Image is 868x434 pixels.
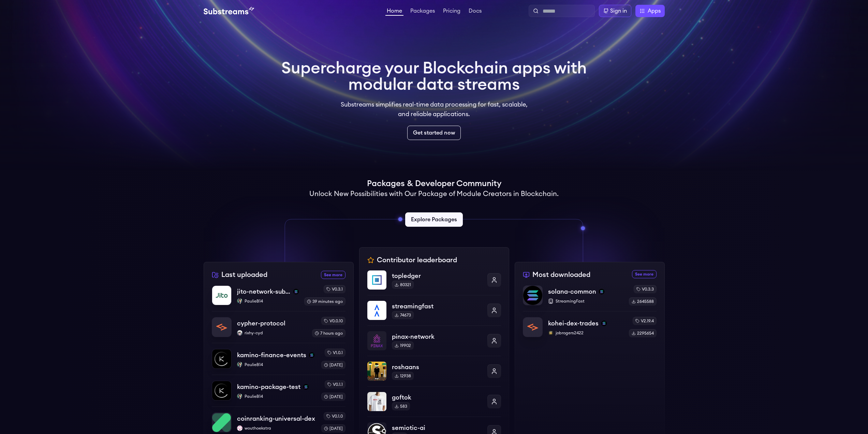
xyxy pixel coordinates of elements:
[599,5,631,17] a: Sign in
[237,330,307,336] p: rixhy-cyd
[629,329,657,337] div: 2295654
[237,425,316,431] p: wouthoekstra
[321,393,345,401] div: [DATE]
[392,311,414,319] div: 74673
[309,189,559,199] h2: Unlock New Possibilities with Our Package of Module Creators in Blockchain.
[405,212,463,227] a: Explore Packages
[367,270,501,295] a: topledgertopledger80321
[648,7,661,15] span: Apps
[392,393,482,402] p: goftok
[237,362,242,367] img: PaulieB14
[237,287,291,296] p: jito-network-substreams
[409,8,436,15] a: Packages
[367,331,386,350] img: pinax-network
[321,424,345,433] div: [DATE]
[237,298,242,304] img: PaulieB14
[237,350,306,360] p: kamino-finance-events
[212,349,231,368] img: kamino-finance-events
[321,271,345,279] a: See more recently uploaded packages
[392,332,482,341] p: pinax-network
[237,298,299,304] p: PaulieB14
[303,384,309,390] img: solana
[523,318,542,337] img: kohei-dex-trades
[367,362,386,381] img: roshaans
[212,343,345,375] a: kamino-finance-eventskamino-finance-eventssolanaPaulieB14PaulieB14v1.0.1[DATE]
[367,270,386,290] img: topledger
[237,330,242,336] img: rixhy-cyd
[367,301,386,320] img: streamingfast
[312,329,345,337] div: 7 hours ago
[237,382,300,392] p: kamino-package-test
[392,423,482,433] p: semiotic-ai
[523,285,657,311] a: solana-commonsolana-commonsolanaStreamingFastv0.3.32645588
[237,394,316,399] p: PaulieB14
[324,412,345,420] div: v0.1.0
[212,286,231,305] img: jito-network-substreams
[212,375,345,406] a: kamino-package-testkamino-package-testsolanaPaulieB14PaulieB14v0.1.1[DATE]
[212,413,231,432] img: coinranking-universal-dex
[212,285,345,311] a: jito-network-substreamsjito-network-substreamssolanaPaulieB14PaulieB14v0.3.139 minutes ago
[367,325,501,356] a: pinax-networkpinax-network19902
[367,295,501,325] a: streamingfaststreamingfast74673
[392,271,482,281] p: topledger
[367,356,501,386] a: roshaansroshaans12938
[212,318,231,337] img: cypher-protocol
[336,100,532,119] p: Substreams simplifies real-time data processing for fast, scalable, and reliable applications.
[392,362,482,372] p: roshaans
[321,361,345,369] div: [DATE]
[385,8,403,16] a: Home
[237,362,316,367] p: PaulieB14
[204,7,254,15] img: Substream's logo
[392,341,414,350] div: 19902
[293,289,299,294] img: solana
[407,126,461,140] a: Get started now
[548,298,623,304] p: StreamingFast
[304,297,345,306] div: 39 minutes ago
[367,178,501,189] h1: Packages & Developer Community
[321,317,345,325] div: v0.0.10
[392,302,482,311] p: streamingfast
[309,352,314,358] img: solana
[610,7,627,15] div: Sign in
[281,60,587,93] h1: Supercharge your Blockchain apps with modular data streams
[212,406,345,433] a: coinranking-universal-dexcoinranking-universal-dexwouthoekstrawouthoekstrav0.1.0[DATE]
[632,270,657,278] a: See more most downloaded packages
[629,297,657,306] div: 2645588
[237,425,242,431] img: wouthoekstra
[325,349,345,357] div: v1.0.1
[367,392,386,411] img: goftok
[599,289,604,294] img: solana
[237,319,285,328] p: cypher-protocol
[367,386,501,417] a: goftokgoftok583
[548,319,599,328] p: kohei-dex-trades
[634,285,657,293] div: v0.3.3
[212,381,231,400] img: kamino-package-test
[237,414,315,423] p: coinranking-universal-dex
[467,8,483,15] a: Docs
[523,286,542,305] img: solana-common
[523,311,657,337] a: kohei-dex-tradeskohei-dex-tradessolanajobrogers2422jobrogers2422v2.19.42295654
[548,330,623,336] p: jobrogers2422
[392,372,414,380] div: 12938
[392,402,410,410] div: 583
[548,330,554,336] img: jobrogers2422
[392,281,414,289] div: 80321
[324,285,345,293] div: v0.3.1
[325,380,345,389] div: v0.1.1
[212,311,345,343] a: cypher-protocolcypher-protocolrixhy-cydrixhy-cydv0.0.107 hours ago
[548,287,596,296] p: solana-common
[442,8,462,15] a: Pricing
[633,317,657,325] div: v2.19.4
[601,321,607,326] img: solana
[237,394,242,399] img: PaulieB14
